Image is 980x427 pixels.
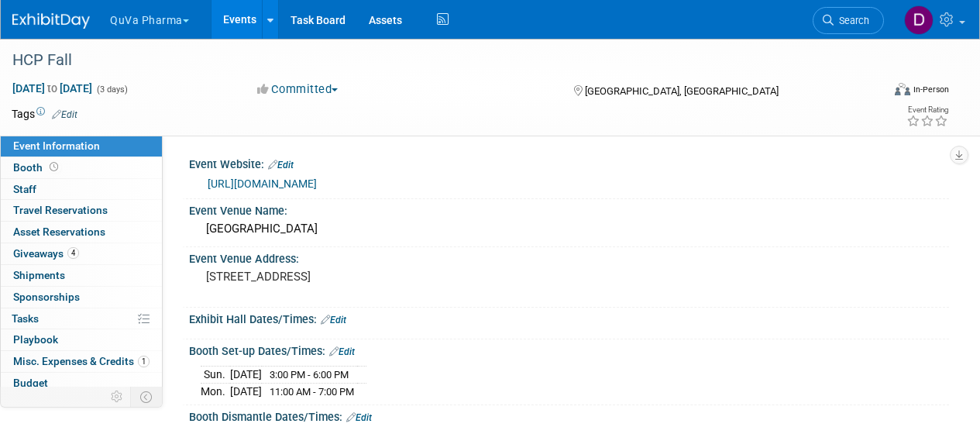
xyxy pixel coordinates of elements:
[189,153,949,173] div: Event Website:
[585,85,779,97] span: [GEOGRAPHIC_DATA], [GEOGRAPHIC_DATA]
[104,387,131,407] td: Personalize Event Tab Strip
[13,269,65,281] span: Shipments
[12,312,39,325] span: Tasks
[1,308,162,329] a: Tasks
[13,161,61,174] span: Booth
[1,243,162,264] a: Giveaways4
[230,383,262,399] td: [DATE]
[201,383,230,399] td: Mon.
[1,179,162,200] a: Staff
[321,315,346,325] a: Edit
[7,46,869,74] div: HCP Fall
[346,412,372,423] a: Edit
[13,183,36,195] span: Staff
[12,106,77,122] td: Tags
[813,7,884,34] a: Search
[906,106,948,114] div: Event Rating
[1,329,162,350] a: Playbook
[189,405,949,425] div: Booth Dismantle Dates/Times:
[252,81,344,98] button: Committed
[46,161,61,173] span: Booth not reserved yet
[1,373,162,394] a: Budget
[270,386,354,398] span: 11:00 AM - 7:00 PM
[230,366,262,383] td: [DATE]
[13,355,150,367] span: Misc. Expenses & Credits
[52,109,77,120] a: Edit
[13,291,80,303] span: Sponsorships
[13,377,48,389] span: Budget
[12,13,90,29] img: ExhibitDay
[131,387,163,407] td: Toggle Event Tabs
[1,200,162,221] a: Travel Reservations
[329,346,355,357] a: Edit
[206,270,489,284] pre: [STREET_ADDRESS]
[201,217,937,241] div: [GEOGRAPHIC_DATA]
[913,84,949,95] div: In-Person
[1,351,162,372] a: Misc. Expenses & Credits1
[189,339,949,360] div: Booth Set-up Dates/Times:
[1,265,162,286] a: Shipments
[189,308,949,328] div: Exhibit Hall Dates/Times:
[13,226,105,238] span: Asset Reservations
[1,287,162,308] a: Sponsorships
[189,199,949,219] div: Event Venue Name:
[13,139,100,152] span: Event Information
[1,136,162,157] a: Event Information
[904,5,934,35] img: Danielle Mitchell
[13,247,79,260] span: Giveaways
[12,81,93,95] span: [DATE] [DATE]
[895,83,910,95] img: Format-Inperson.png
[834,15,869,26] span: Search
[201,366,230,383] td: Sun.
[812,81,949,104] div: Event Format
[189,247,949,267] div: Event Venue Address:
[270,369,349,381] span: 3:00 PM - 6:00 PM
[45,82,60,95] span: to
[1,222,162,243] a: Asset Reservations
[13,204,108,216] span: Travel Reservations
[208,177,317,190] a: [URL][DOMAIN_NAME]
[138,356,150,367] span: 1
[67,247,79,259] span: 4
[268,160,294,170] a: Edit
[1,157,162,178] a: Booth
[13,333,58,346] span: Playbook
[95,84,128,95] span: (3 days)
